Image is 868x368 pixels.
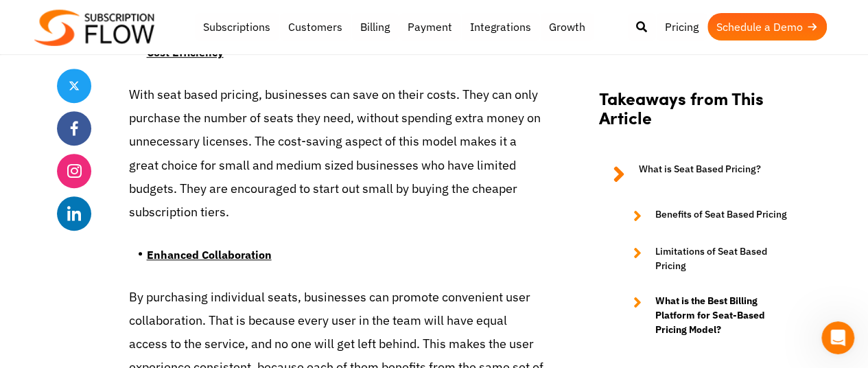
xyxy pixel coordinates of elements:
[147,248,272,262] strong: Enhanced Collaboration
[656,13,707,41] a: Pricing
[279,13,351,41] a: Customers
[599,163,798,187] a: What is Seat Based Pricing?
[399,13,461,41] a: Payment
[620,245,798,274] a: Limitations of Seat Based Pricing
[351,13,399,41] a: Billing
[599,89,798,142] h2: Takeaways from This Article
[821,321,854,354] iframe: Intercom live chat
[620,208,798,225] a: Benefits of Seat Based Pricing
[707,13,827,41] a: Schedule a Demo
[34,10,154,46] img: Subscriptionflow
[461,13,540,41] a: Integrations
[147,45,224,59] strong: Cost Efficiency
[540,13,594,41] a: Growth
[620,295,798,338] a: What is the Best Billing Platform for Seat-Based Pricing Model?
[129,83,544,224] p: With seat based pricing, businesses can save on their costs. They can only purchase the number of...
[655,295,798,338] strong: What is the Best Billing Platform for Seat-Based Pricing Model?
[194,13,279,41] a: Subscriptions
